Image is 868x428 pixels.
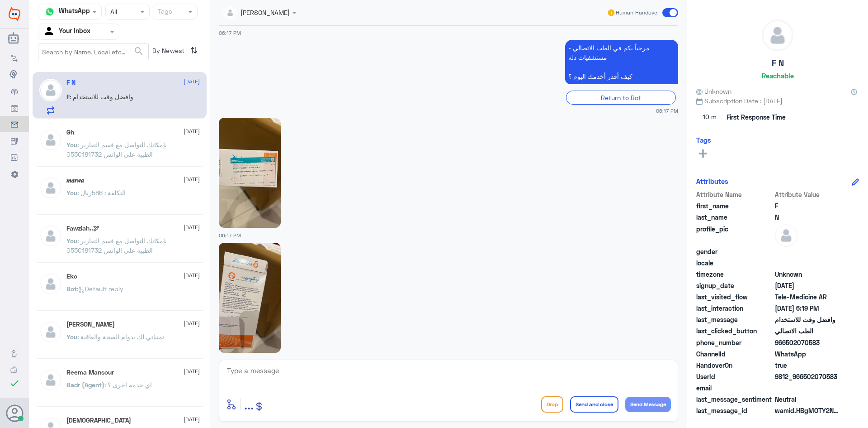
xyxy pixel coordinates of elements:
[39,177,62,199] img: defaultAdmin.png
[133,46,144,57] span: search
[772,58,784,68] h5: F N
[616,9,659,17] span: Human Handover
[77,333,164,341] span: : تمنياتي لك بدوام الصحة والعافية
[696,201,773,211] span: first_name
[696,349,773,359] span: ChannelId
[66,237,77,245] span: You
[696,87,731,96] span: Unknown
[775,247,840,256] span: null
[775,281,840,290] span: 2025-10-07T15:17:01.071Z
[775,349,840,359] span: 2
[66,93,70,101] span: F
[696,269,773,279] span: timezone
[566,91,676,105] div: Return to Bot
[149,43,187,61] span: By Newest
[39,273,62,295] img: defaultAdmin.png
[696,109,723,125] span: 10 m
[66,237,167,254] span: : بإمكانك التواصل مع قسم التقارير الطبية على الواتس 0550181732
[696,361,773,370] span: HandoverOn
[762,72,794,80] h6: Reachable
[184,77,200,86] span: [DATE]
[219,118,281,228] img: 31999450486320091.jpg
[656,107,678,115] span: 06:17 PM
[696,281,773,290] span: signup_date
[66,417,131,424] h5: سبحان الله
[696,247,773,256] span: gender
[696,258,773,268] span: locale
[696,190,773,199] span: Attribute Name
[541,396,563,413] button: Drop
[39,321,62,343] img: defaultAdmin.png
[775,315,840,324] span: وافضل وقت للاستخدام
[39,129,62,151] img: defaultAdmin.png
[696,394,773,404] span: last_message_sentiment
[775,361,840,370] span: true
[219,30,241,36] span: 06:17 PM
[696,315,773,324] span: last_message
[184,319,200,327] span: [DATE]
[184,271,200,279] span: [DATE]
[77,189,126,197] span: : التكلفة : 586ريال
[66,141,167,158] span: : بإمكانك التواصل مع قسم التقارير الطبية على الواتس 0550181732
[66,381,104,389] span: Badr (Agent)
[184,415,200,423] span: [DATE]
[9,378,20,389] i: check
[38,43,148,60] input: Search by Name, Local etc…
[66,321,115,328] h5: Mohammed ALRASHED
[66,273,77,280] h5: Eko
[775,292,840,302] span: Tele-Medicine AR
[39,225,62,247] img: defaultAdmin.png
[775,383,840,393] span: null
[775,224,797,247] img: defaultAdmin.png
[184,127,200,135] span: [DATE]
[775,406,840,415] span: wamid.HBgMOTY2NTAyMDcwNTgzFQIAEhgUM0FBM0YyOUFEQUQ3MTVFQ0ZCQkQA
[696,338,773,347] span: phone_number
[625,397,671,412] button: Send Message
[696,212,773,222] span: last_name
[66,369,114,376] h5: Reema Mansour
[66,333,77,341] span: You
[775,303,840,313] span: 2025-10-07T15:19:17.747Z
[696,177,728,185] h6: Attributes
[775,201,840,211] span: F
[775,269,840,279] span: Unknown
[696,326,773,336] span: last_clicked_button
[565,40,678,84] p: 7/10/2025, 6:17 PM
[66,79,75,87] h5: F N
[9,7,20,21] img: Widebot Logo
[726,112,786,122] span: First Response Time
[43,25,57,38] img: yourInbox.svg
[696,383,773,393] span: email
[6,404,23,422] button: Avatar
[696,96,859,106] span: Subscription Date : [DATE]
[775,326,840,336] span: الطب الاتصالي
[696,406,773,415] span: last_message_id
[133,44,144,59] button: search
[66,129,74,136] h5: Gh
[39,79,62,101] img: defaultAdmin.png
[244,394,254,414] button: ...
[184,175,200,183] span: [DATE]
[43,5,57,19] img: whatsapp.png
[696,303,773,313] span: last_interaction
[775,258,840,268] span: null
[66,225,99,232] h5: Fawziah..🕊
[219,243,281,353] img: 1863328281233462.jpg
[66,189,77,197] span: You
[156,6,172,18] div: Tags
[66,177,84,184] h5: 𝒎𝒂𝒓𝒘𝒂
[77,285,123,293] span: : Default reply
[66,285,77,293] span: Bot
[39,369,62,391] img: defaultAdmin.png
[696,372,773,381] span: UserId
[190,43,198,58] i: ⇅
[762,20,793,51] img: defaultAdmin.png
[244,396,254,412] span: ...
[66,141,77,149] span: You
[219,232,241,238] span: 06:17 PM
[104,381,152,389] span: : اي خدمه اخرى ؟
[70,93,133,101] span: : وافضل وقت للاستخدام
[775,338,840,347] span: 966502070583
[696,224,773,245] span: profile_pic
[775,190,840,199] span: Attribute Value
